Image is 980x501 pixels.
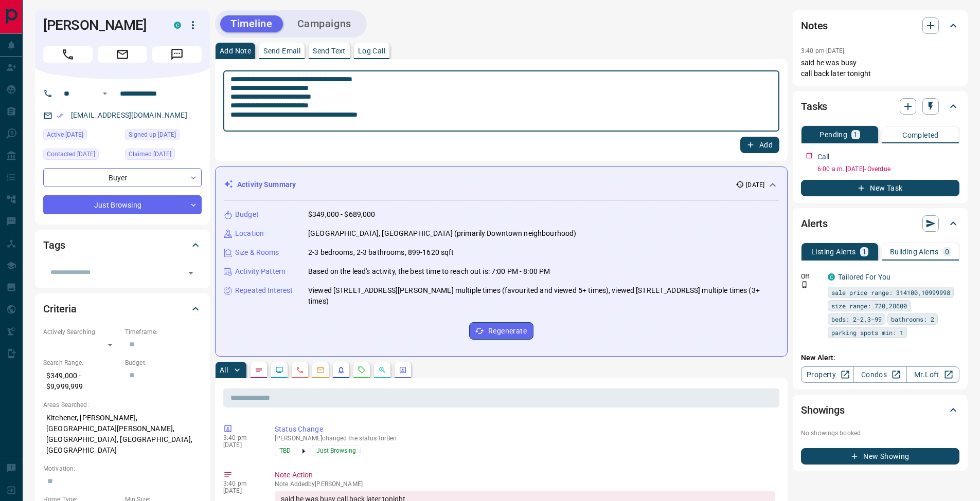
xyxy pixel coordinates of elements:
p: 1 [853,131,858,138]
span: bathrooms: 2 [891,314,934,324]
p: Repeated Interest [235,285,293,296]
p: 2-3 bedrooms, 2-3 bathrooms, 899-1620 sqft [308,247,454,258]
svg: Opportunities [378,366,386,374]
span: Contacted [DATE] [47,149,95,159]
p: [DATE] [223,441,259,449]
div: Mon Sep 29 2025 [125,129,202,143]
span: size range: 720,28600 [831,301,907,311]
div: Tasks [801,94,959,119]
p: Viewed [STREET_ADDRESS][PERSON_NAME] multiple times (favourited and viewed 5+ times), viewed [STR... [308,285,779,307]
p: 1 [862,248,866,255]
p: Completed [902,132,939,139]
a: Property [801,366,854,383]
p: New Alert: [801,352,959,363]
div: Buyer [43,168,202,187]
span: beds: 2-2,3-99 [831,314,882,324]
p: Size & Rooms [235,247,279,258]
div: Criteria [43,296,202,321]
h2: Tags [43,237,65,253]
p: 3:40 pm [223,434,259,441]
div: Thu Oct 02 2025 [43,149,120,163]
p: Status Change [275,424,775,435]
button: Campaigns [287,15,362,32]
svg: Push Notification Only [801,281,808,288]
p: Motivation: [43,464,202,473]
a: [EMAIL_ADDRESS][DOMAIN_NAME] [71,111,187,119]
p: Search Range: [43,358,120,367]
div: Alerts [801,211,959,236]
p: Activity Summary [237,179,296,190]
p: said he was busy call back later tonight [801,58,959,79]
span: sale price range: 314100,10999998 [831,287,950,298]
p: Kitchener, [PERSON_NAME], [GEOGRAPHIC_DATA][PERSON_NAME], [GEOGRAPHIC_DATA], [GEOGRAPHIC_DATA], [... [43,410,202,459]
p: 3:40 pm [223,480,259,487]
p: $349,000 - $9,999,999 [43,367,120,395]
p: Budget: [125,358,202,367]
button: Timeline [220,15,283,32]
p: Budget [235,209,259,220]
button: New Task [801,180,959,196]
p: [DATE] [223,487,259,494]
p: Note Added by [PERSON_NAME] [275,480,775,488]
p: Timeframe: [125,327,202,337]
p: 3:40 pm [DATE] [801,47,845,54]
p: 0 [945,248,949,255]
span: Call [43,46,93,63]
div: condos.ca [174,22,181,29]
div: Fri Oct 03 2025 [43,129,120,143]
div: Notes [801,13,959,38]
svg: Lead Browsing Activity [275,366,283,374]
h1: [PERSON_NAME] [43,17,158,33]
svg: Listing Alerts [337,366,345,374]
h2: Criteria [43,301,77,317]
p: Call [817,152,830,162]
p: Note Action [275,470,775,480]
div: Thu Oct 02 2025 [125,149,202,163]
p: Listing Alerts [811,248,856,255]
a: Tailored For You [838,273,890,281]
p: Send Email [263,47,300,54]
button: Open [184,266,198,280]
p: Off [801,272,822,281]
p: Activity Pattern [235,266,286,277]
svg: Agent Actions [399,366,407,374]
div: Just Browsing [43,195,202,214]
h2: Tasks [801,98,827,115]
button: New Showing [801,448,959,465]
p: [PERSON_NAME] changed the status for Ben [275,435,775,442]
p: $349,000 - $689,000 [308,209,376,220]
div: Showings [801,398,959,422]
p: Actively Searching: [43,327,120,337]
span: Just Browsing [316,446,356,456]
p: Based on the lead's activity, the best time to reach out is: 7:00 PM - 8:00 PM [308,266,550,277]
p: Log Call [358,47,385,54]
span: Claimed [DATE] [129,149,171,159]
svg: Emails [316,366,325,374]
a: Condos [853,366,906,383]
span: Message [152,46,202,63]
div: Activity Summary[DATE] [224,175,779,194]
svg: Requests [358,366,366,374]
h2: Alerts [801,215,828,232]
span: TBD [279,446,291,456]
p: Location [235,228,264,239]
button: Regenerate [469,322,533,340]
p: Pending [819,131,847,138]
h2: Notes [801,17,828,34]
p: All [220,366,228,374]
svg: Email Verified [57,112,64,119]
svg: Calls [296,366,304,374]
button: Add [740,137,779,153]
p: [DATE] [746,180,764,190]
p: No showings booked [801,429,959,438]
p: [GEOGRAPHIC_DATA], [GEOGRAPHIC_DATA] (primarily Downtown neighbourhood) [308,228,576,239]
h2: Showings [801,402,845,418]
p: Add Note [220,47,251,54]
p: Areas Searched: [43,400,202,410]
span: Active [DATE] [47,129,83,140]
span: Signed up [DATE] [129,129,176,140]
p: Send Text [313,47,346,54]
p: Building Alerts [890,248,939,255]
p: 6:00 a.m. [DATE] - Overdue [817,164,959,174]
span: Email [98,46,147,63]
